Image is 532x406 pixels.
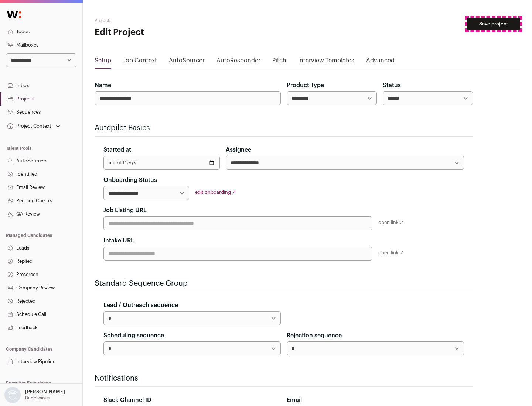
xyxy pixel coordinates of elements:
[272,56,286,68] a: Pitch
[366,56,395,68] a: Advanced
[287,331,342,340] label: Rejection sequence
[103,236,134,245] label: Intake URL
[3,387,66,403] button: Open dropdown
[95,18,236,24] h2: Projects
[195,190,236,195] a: edit onboarding ↗
[103,145,131,154] label: Started at
[103,301,178,310] label: Lead / Outreach sequence
[287,81,324,90] label: Product Type
[103,176,157,185] label: Onboarding Status
[95,81,111,90] label: Name
[25,389,65,395] p: [PERSON_NAME]
[95,123,473,133] h2: Autopilot Basics
[298,56,354,68] a: Interview Templates
[6,121,62,131] button: Open dropdown
[6,123,51,129] div: Project Context
[169,56,205,68] a: AutoSourcer
[95,278,473,289] h2: Standard Sequence Group
[226,145,251,154] label: Assignee
[383,81,401,90] label: Status
[467,18,520,30] button: Save project
[95,56,111,68] a: Setup
[95,373,473,383] h2: Notifications
[103,396,151,405] label: Slack Channel ID
[123,56,157,68] a: Job Context
[3,7,25,22] img: Wellfound
[95,27,236,38] h1: Edit Project
[103,331,164,340] label: Scheduling sequence
[4,387,21,403] img: nopic.png
[216,56,260,68] a: AutoResponder
[25,395,50,401] p: Bagelicious
[287,396,464,405] div: Email
[103,206,147,215] label: Job Listing URL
